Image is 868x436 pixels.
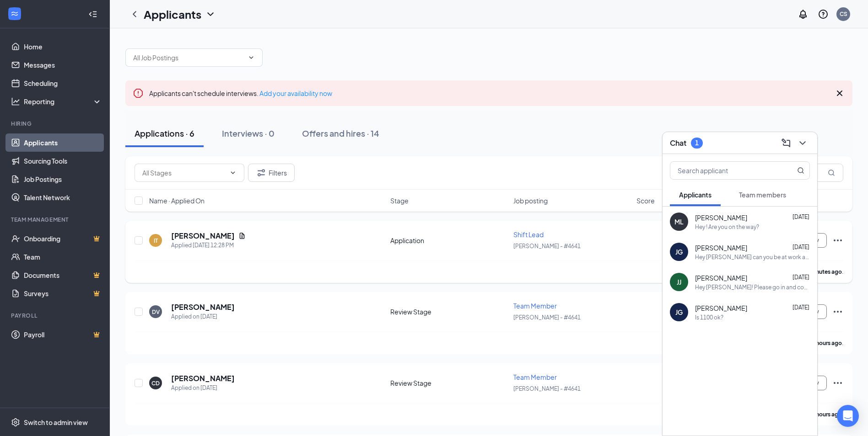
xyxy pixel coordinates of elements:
span: [PERSON_NAME] [695,243,747,252]
span: [DATE] [793,304,809,311]
span: Applicants [679,191,712,199]
input: All Job Postings [133,53,244,63]
div: Hey ! Are you on the way? [695,223,759,231]
a: Talent Network [24,188,102,207]
svg: Ellipses [832,235,843,246]
svg: Ellipses [832,378,843,388]
div: Payroll [11,312,100,319]
a: DocumentsCrown [24,266,102,284]
b: 18 hours ago [809,340,842,346]
h3: Chat [670,138,686,148]
svg: ChevronLeft [129,9,140,20]
input: All Stages [142,168,226,178]
div: Applications · 6 [135,128,194,139]
span: [PERSON_NAME] [695,213,747,222]
a: Add your availability now [259,89,332,97]
div: Review Stage [390,307,508,316]
div: Interviews · 0 [222,128,275,139]
span: [PERSON_NAME] [695,303,747,313]
h5: [PERSON_NAME] [171,231,235,241]
span: [DATE] [793,213,809,220]
a: Sourcing Tools [24,152,102,170]
svg: WorkstreamLogo [10,9,19,18]
div: ML [674,217,684,226]
svg: Ellipses [832,306,843,317]
a: OnboardingCrown [24,229,102,248]
a: Applicants [24,133,102,152]
div: Applied on [DATE] [171,312,235,321]
span: Team Member [513,302,557,310]
div: JG [675,247,683,256]
span: Stage [390,196,409,205]
svg: ChevronDown [248,54,255,61]
a: SurveysCrown [24,284,102,303]
div: Is 1100 ok? [695,314,723,321]
div: IT [154,237,158,245]
div: Switch to admin view [24,418,88,427]
b: 20 hours ago [809,411,842,418]
a: Team [24,248,102,266]
svg: MagnifyingGlass [828,169,835,176]
div: 1 [695,139,699,147]
b: 39 minutes ago [802,268,842,275]
div: Reporting [24,97,102,106]
span: Job posting [513,196,548,205]
div: CS [840,10,847,18]
span: Team members [739,191,786,199]
svg: Analysis [11,97,20,106]
span: Team Member [513,373,557,381]
svg: MagnifyingGlass [797,167,804,174]
div: DV [152,308,160,316]
span: Score [636,196,655,205]
svg: Settings [11,418,20,427]
span: Name · Applied On [149,196,205,205]
span: [DATE] [793,274,809,281]
svg: ChevronDown [229,169,237,176]
svg: Filter [256,167,267,178]
a: PayrollCrown [24,325,102,344]
div: Application [390,236,508,245]
span: [PERSON_NAME] [695,273,747,282]
svg: Error [133,88,144,99]
span: Applicants can't schedule interviews. [149,89,332,97]
a: Scheduling [24,74,102,92]
button: ChevronDown [795,136,810,150]
span: [PERSON_NAME] - #4641 [513,314,581,321]
div: Hey [PERSON_NAME]! Please go in and complete the I9 for your payroll [695,283,810,291]
svg: Cross [834,88,845,99]
svg: ChevronDown [205,9,216,20]
span: [PERSON_NAME] - #4641 [513,385,581,392]
div: Applied [DATE] 12:28 PM [171,241,246,250]
svg: Notifications [798,9,809,20]
div: Team Management [11,216,100,223]
svg: Collapse [88,10,97,19]
div: JJ [677,277,681,287]
div: JG [675,308,683,317]
div: CD [151,379,160,387]
button: Filter Filters [248,164,295,182]
div: Applied on [DATE] [171,383,235,393]
svg: QuestionInfo [818,9,829,20]
svg: ChevronDown [797,138,808,149]
button: ComposeMessage [779,136,793,150]
span: [DATE] [793,244,809,250]
div: Review Stage [390,378,508,388]
span: [PERSON_NAME] - #4641 [513,243,581,250]
div: Hiring [11,120,100,128]
svg: Document [238,232,246,239]
h1: Applicants [144,6,201,22]
span: Shift Lead [513,230,544,239]
a: Home [24,37,102,56]
svg: ComposeMessage [781,138,792,149]
a: Job Postings [24,170,102,188]
div: Hey [PERSON_NAME] can you be at work around 830-9? Since you have past JJ experience I can use yo... [695,253,810,261]
h5: [PERSON_NAME] [171,302,235,312]
div: Offers and hires · 14 [302,128,379,139]
h5: [PERSON_NAME] [171,373,235,383]
div: Open Intercom Messenger [837,405,859,427]
input: Search applicant [670,162,779,179]
a: Messages [24,56,102,74]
